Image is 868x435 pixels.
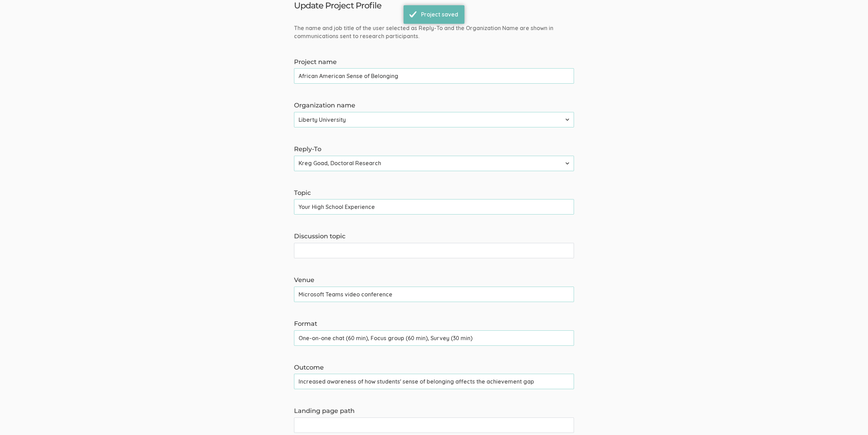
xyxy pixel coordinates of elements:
[421,10,458,19] div: Project saved
[294,320,574,329] label: Format
[294,363,574,372] label: Outcome
[289,24,579,40] div: The name and job title of the user selected as Reply-To and the Organization Name are shown in co...
[294,276,574,285] label: Venue
[294,232,574,241] label: Discussion topic
[294,101,574,110] label: Organization name
[294,145,574,154] label: Reply-To
[833,401,868,435] iframe: Chat Widget
[294,1,381,10] h3: Update Project Profile
[294,189,574,198] label: Topic
[294,58,574,67] label: Project name
[294,407,574,416] label: Landing page path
